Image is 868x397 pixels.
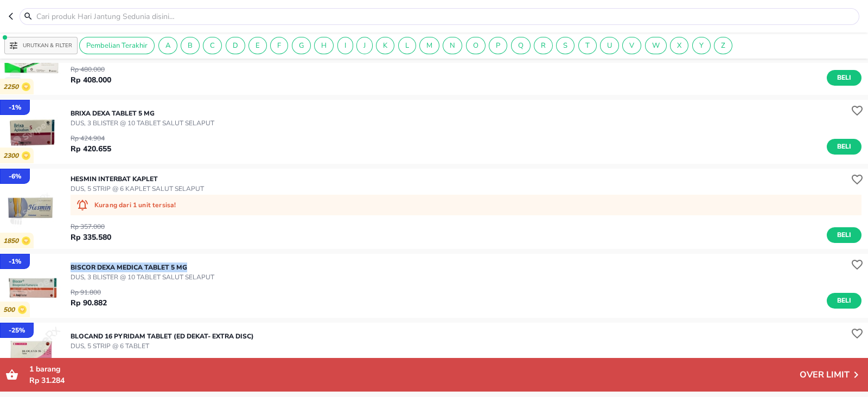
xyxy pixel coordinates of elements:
[489,37,507,54] div: P
[623,41,641,50] span: V
[29,363,800,375] p: barang
[3,83,22,91] p: 2250
[29,364,34,374] span: 1
[35,11,857,22] input: Cari produk Hari Jantung Sedunia disini…
[71,65,111,74] p: Rp 480.000
[71,118,214,128] p: DUS, 3 BLISTER @ 10 TABLET SALUT SELAPUT
[534,37,553,54] div: R
[600,37,619,54] div: U
[71,287,107,297] p: Rp 91.800
[670,37,688,54] div: X
[80,41,154,50] span: Pembelian Terakhir
[9,103,21,112] p: - 1 %
[71,341,254,351] p: DUS, 5 STRIP @ 6 TABLET
[714,37,732,54] div: Z
[9,257,21,266] p: - 1 %
[71,262,214,272] p: BISCOR Dexa Medica TABLET 5 MG
[337,37,353,54] div: I
[71,232,111,243] p: Rp 335.580
[399,41,416,50] span: L
[827,227,861,243] button: Beli
[9,171,21,181] p: - 6 %
[29,375,65,386] span: Rp 31.284
[557,41,574,50] span: S
[23,42,72,50] p: Urutkan & Filter
[226,41,245,50] span: D
[827,70,861,86] button: Beli
[3,237,22,245] p: 1850
[489,41,507,50] span: P
[226,37,245,54] div: D
[314,37,334,54] div: H
[420,41,439,50] span: M
[71,331,254,341] p: BLOCAND 16 Pyridam TABLET (ED DEKAT- EXTRA DISC)
[203,37,222,54] div: C
[693,41,710,50] span: Y
[579,41,596,50] span: T
[443,37,462,54] div: N
[511,37,531,54] div: Q
[71,184,204,194] p: DUS, 5 STRIP @ 6 KAPLET SALUT SELAPUT
[3,306,18,314] p: 500
[671,41,688,50] span: X
[71,297,107,309] p: Rp 90.882
[466,37,486,54] div: O
[249,41,266,50] span: E
[71,143,111,155] p: Rp 420.655
[443,41,462,50] span: N
[292,37,311,54] div: G
[646,41,666,50] span: W
[645,37,667,54] div: W
[71,108,214,118] p: BRIXA Dexa TABLET 5 MG
[512,41,530,50] span: Q
[181,41,199,50] span: B
[271,41,288,50] span: F
[601,41,618,50] span: U
[270,37,288,54] div: F
[835,141,853,152] span: Beli
[578,37,597,54] div: T
[79,37,155,54] div: Pembelian Terakhir
[71,356,107,366] p: Rp 115.000
[71,195,861,215] div: Kurang dari 1 unit tersisa!
[835,229,853,241] span: Beli
[467,41,485,50] span: O
[71,74,111,86] p: Rp 408.000
[356,37,373,54] div: J
[203,41,221,50] span: C
[398,37,416,54] div: L
[9,325,25,335] p: - 25 %
[158,37,177,54] div: A
[71,222,111,232] p: Rp 357.000
[835,72,853,84] span: Beli
[692,37,711,54] div: Y
[827,139,861,155] button: Beli
[248,37,267,54] div: E
[181,37,200,54] div: B
[315,41,333,50] span: H
[357,41,372,50] span: J
[4,37,78,54] button: Urutkan & Filter
[419,37,439,54] div: M
[3,152,22,160] p: 2300
[159,41,177,50] span: A
[827,293,861,309] button: Beli
[376,41,394,50] span: K
[622,37,641,54] div: V
[71,133,111,143] p: Rp 424.904
[556,37,575,54] div: S
[534,41,552,50] span: R
[714,41,732,50] span: Z
[71,272,214,282] p: DUS, 3 BLISTER @ 10 TABLET SALUT SELAPUT
[71,174,204,184] p: HESMIN Interbat KAPLET
[338,41,353,50] span: I
[292,41,310,50] span: G
[835,295,853,306] span: Beli
[376,37,394,54] div: K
